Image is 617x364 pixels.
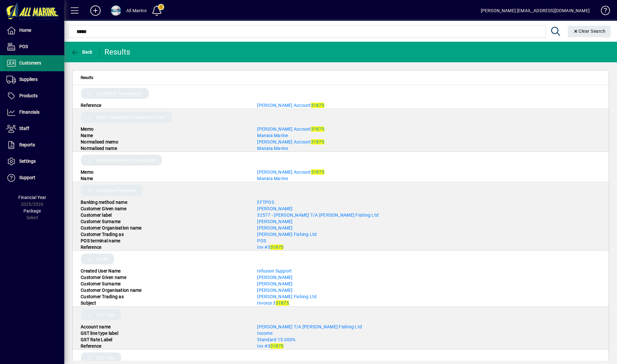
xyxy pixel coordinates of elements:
[76,145,252,152] div: Normalised name
[257,126,324,132] a: [PERSON_NAME] Account31875
[3,72,64,88] a: Suppliers
[76,199,252,205] div: Banking method name
[3,39,64,55] a: POS
[257,300,290,306] span: Invoice 3 .
[257,133,288,138] a: Manaia Marine
[19,109,40,115] span: Financials
[19,142,35,147] span: Reports
[257,343,283,349] a: Inv #331875
[276,300,289,306] em: 31875
[126,5,147,16] div: All Marine
[257,212,379,218] a: 32577 - [PERSON_NAME] T/A [PERSON_NAME] Fishing Ltd
[76,336,252,343] div: GST Rate Label
[76,324,252,330] div: Account name
[19,159,36,164] span: Settings
[76,330,252,336] div: GST line type label
[76,169,252,175] div: Memo
[19,93,38,98] span: Products
[76,281,252,287] div: Customer Surname
[69,46,94,58] button: Back
[76,126,252,132] div: Memo
[3,121,64,137] a: Staff
[257,169,324,175] a: [PERSON_NAME] Account31875
[257,324,362,329] a: [PERSON_NAME] T/A [PERSON_NAME] Fishing Ltd
[76,300,252,306] div: Subject
[106,5,126,16] button: Profile
[257,225,292,230] a: [PERSON_NAME]
[270,343,283,349] em: 31875
[19,126,29,131] span: Staff
[76,218,252,225] div: Customer Surname
[257,176,288,181] a: Manaia Marine
[3,88,64,104] a: Products
[85,5,106,16] button: Add
[76,231,252,238] div: Customer Trading as
[257,146,288,151] a: Manaia Marine
[76,102,252,108] div: Reference
[257,331,273,336] span: Income
[19,77,38,82] span: Suppliers
[257,169,324,175] span: [PERSON_NAME] Account
[71,49,93,55] span: Back
[3,55,64,71] a: Customers
[311,126,324,132] em: 31875
[3,170,64,186] a: Support
[19,175,35,180] span: Support
[257,300,290,306] a: Invoice 331875.
[76,268,252,274] div: Created User Name
[573,29,606,34] span: Clear Search
[64,46,100,58] app-page-header-button: Back
[81,74,93,81] span: Results
[96,157,156,163] span: Bank Statement Transaction
[96,187,136,194] span: Customer Payment
[76,139,252,145] div: Normalised memo
[257,103,324,108] span: [PERSON_NAME] Account
[96,256,108,262] span: Email
[311,139,324,144] em: 31875
[76,225,252,231] div: Customer Organisation name
[270,245,283,250] em: 31875
[104,47,132,57] div: Results
[257,232,317,237] a: [PERSON_NAME] Fishing Ltd
[3,104,64,120] a: Financials
[257,238,266,243] span: POS
[257,281,292,286] span: [PERSON_NAME]
[76,175,252,182] div: Name
[76,293,252,300] div: Customer Trading as
[596,1,609,22] a: Knowledge Base
[3,153,64,169] a: Settings
[257,206,292,211] a: [PERSON_NAME]
[257,103,324,108] a: [PERSON_NAME] Account31875
[76,132,252,139] div: Name
[257,200,274,205] a: EFTPOS
[257,275,292,280] a: [PERSON_NAME]
[257,139,324,144] span: [PERSON_NAME] Account
[96,114,165,120] span: Bank Statement Transaction Part
[76,205,252,212] div: Customer Given name
[257,337,295,342] a: Standard 15.000%
[568,26,611,37] button: Clear
[257,343,283,349] span: Inv #3
[311,103,324,108] em: 31875
[19,60,41,65] span: Customers
[257,268,292,273] a: Infusion Support
[76,287,252,293] div: Customer Organisation name
[311,169,324,175] em: 31875
[481,5,590,16] div: [PERSON_NAME] [EMAIL_ADDRESS][DOMAIN_NAME]
[257,294,317,299] a: [PERSON_NAME] Fishing Ltd
[18,195,46,200] span: Financial Year
[257,219,292,224] a: [PERSON_NAME]
[257,288,292,293] a: [PERSON_NAME]
[23,208,41,213] span: Package
[257,245,283,250] span: Inv #3
[3,22,64,39] a: Home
